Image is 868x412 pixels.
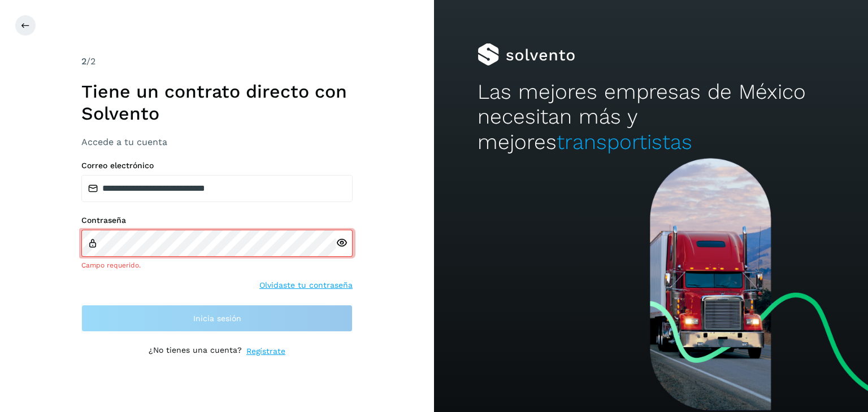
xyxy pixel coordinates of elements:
[81,56,86,67] span: 2
[246,345,285,357] a: Regístrate
[81,161,353,170] label: Correo electrónico
[81,216,353,225] label: Contraseña
[81,137,353,147] h3: Accede a tu cuenta
[81,305,353,332] button: Inicia sesión
[81,55,353,68] div: /2
[478,80,824,155] h2: Las mejores empresas de México necesitan más y mejores
[81,260,353,270] div: Campo requerido.
[193,314,241,322] span: Inicia sesión
[81,81,353,124] h1: Tiene un contrato directo con Solvento
[259,279,353,291] a: Olvidaste tu contraseña
[149,345,242,357] p: ¿No tienes una cuenta?
[557,130,692,154] span: transportistas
